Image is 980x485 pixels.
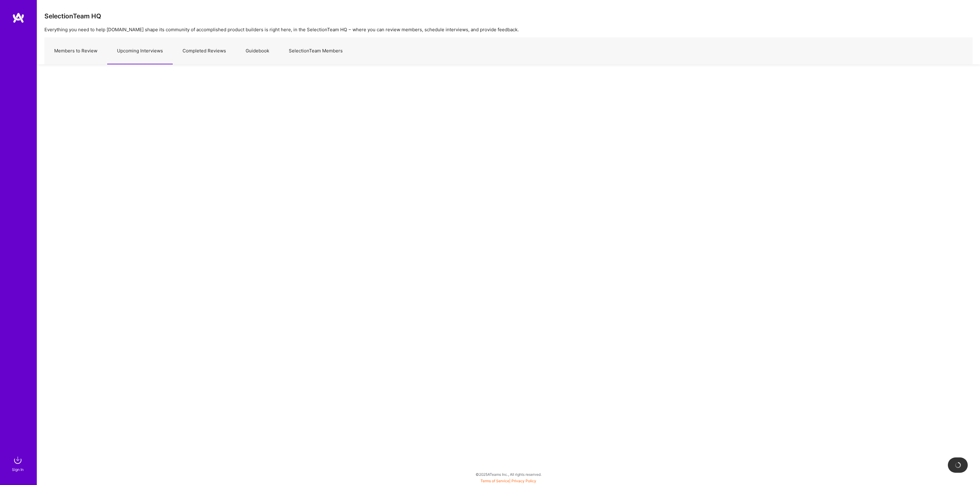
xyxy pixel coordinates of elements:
a: Privacy Policy [511,479,536,483]
a: Upcoming Interviews [107,38,173,64]
a: SelectionTeam Members [279,38,352,64]
a: Members to Review [44,38,107,64]
a: Completed Reviews [173,38,236,64]
a: Terms of Service [481,479,509,483]
a: sign inSign In [13,454,24,473]
p: Everything you need to help [DOMAIN_NAME] shape its community of accomplished product builders is... [44,26,973,33]
h3: SelectionTeam HQ [44,12,101,20]
img: loading [955,462,961,468]
img: sign in [12,454,24,466]
span: | [481,479,536,483]
a: Guidebook [236,38,279,64]
div: © 2025 ATeams Inc., All rights reserved. [37,467,980,482]
div: Sign In [12,466,24,473]
img: logo [12,12,24,23]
